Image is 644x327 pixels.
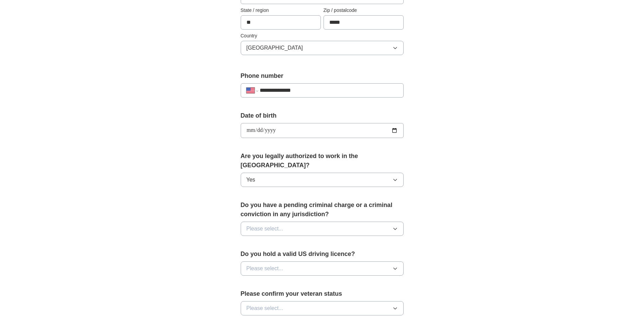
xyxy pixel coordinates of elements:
[241,111,404,120] label: Date of birth
[241,41,404,55] button: [GEOGRAPHIC_DATA]
[241,249,404,259] label: Do you hold a valid US driving licence?
[241,71,404,81] label: Phone number
[241,261,404,276] button: Please select...
[241,7,321,14] label: State / region
[241,152,404,170] label: Are you legally authorized to work in the [GEOGRAPHIC_DATA]?
[246,225,283,233] span: Please select...
[241,289,404,298] label: Please confirm your veteran status
[241,173,404,187] button: Yes
[241,222,404,236] button: Please select...
[241,201,404,219] label: Do you have a pending criminal charge or a criminal conviction in any jurisdiction?
[246,176,255,184] span: Yes
[246,44,303,52] span: [GEOGRAPHIC_DATA]
[241,301,404,315] button: Please select...
[241,32,404,39] label: Country
[324,7,404,14] label: Zip / postalcode
[246,264,283,273] span: Please select...
[246,304,283,312] span: Please select...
